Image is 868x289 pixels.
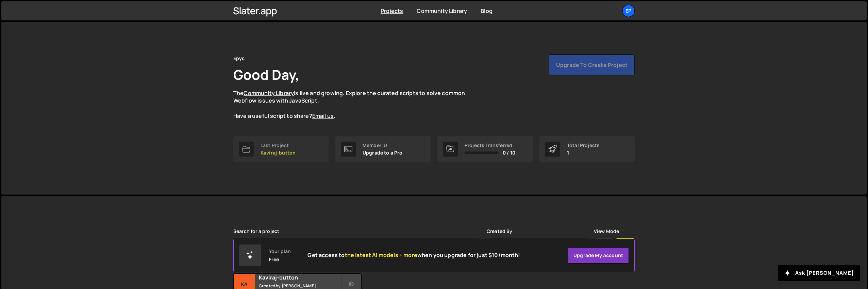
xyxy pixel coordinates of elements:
label: View Mode [594,229,619,234]
div: Last Project [261,143,296,148]
p: Kaviraj-button [261,150,296,156]
p: 1 [567,150,600,156]
div: Member ID [363,143,403,148]
p: Upgrade to a Pro [363,150,403,156]
div: Projects Transferred [465,143,515,148]
div: Your plan [269,249,291,254]
h2: Kaviraj-button [259,274,341,281]
a: Ep [622,5,635,17]
div: Total Projects [567,143,600,148]
label: Created By [487,229,513,234]
input: Type your project... [233,238,480,257]
a: Projects [381,7,403,15]
div: Epyc [233,54,245,62]
h1: Good Day, [233,65,299,84]
span: 0 / 10 [503,150,515,156]
a: Blog [481,7,493,15]
p: The is live and growing. Explore the curated scripts to solve common Webflow issues with JavaScri... [233,89,478,120]
a: Email us [312,112,334,120]
a: Last Project Kaviraj-button [233,136,329,162]
h2: Get access to when you upgrade for just $10/month! [307,252,520,258]
div: Free [269,257,279,262]
a: Community Library [244,89,294,97]
a: Upgrade my account [568,247,629,264]
span: the latest AI models + more [345,251,417,259]
a: Community Library [417,7,467,15]
button: Ask [PERSON_NAME] [778,265,860,281]
label: Search for a project [233,229,279,234]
